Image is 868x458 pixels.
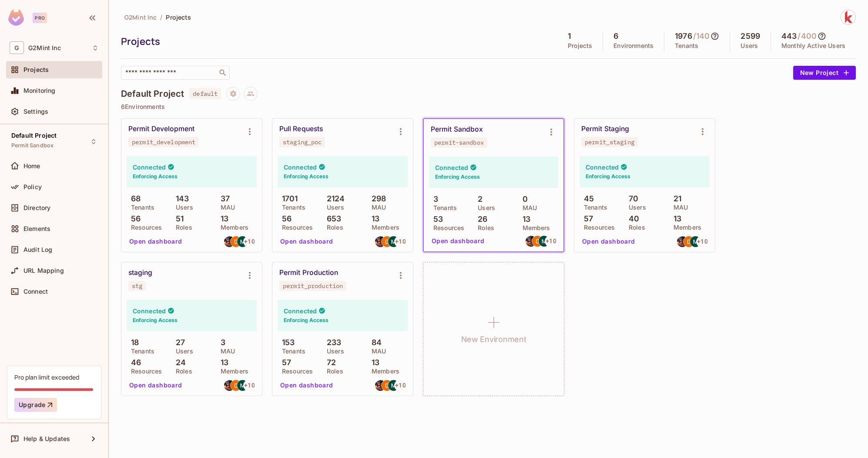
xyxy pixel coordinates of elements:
p: 1701 [278,194,298,203]
p: 0 [518,195,528,204]
p: MAU [216,348,235,355]
p: Users [171,348,193,355]
p: Tenants [127,348,154,355]
p: 24 [171,358,186,367]
img: mhysa@entos.dev [237,380,248,391]
p: Resources [127,368,162,375]
div: Permit Development [128,125,194,133]
p: 70 [624,194,638,203]
p: Tenants [580,204,607,211]
span: Audit Log [23,246,52,253]
p: Projects [568,42,592,49]
span: Home [23,163,40,170]
div: permit_development [132,139,195,146]
p: MAU [518,204,537,211]
li: / [160,13,162,21]
span: Settings [23,108,48,115]
p: Resources [278,368,313,375]
img: dhimitri@g2mint.com [382,236,392,247]
h5: / 400 [798,32,817,41]
p: Users [473,204,495,211]
p: 18 [127,338,139,347]
h4: Connected [133,307,166,315]
p: 3 [216,338,225,347]
div: permit_production [283,282,343,289]
img: mhysa@entos.dev [388,380,399,391]
button: Environment settings [392,123,409,140]
button: Open dashboard [126,378,186,392]
h5: 443 [781,32,797,41]
span: Policy [23,183,42,190]
span: G [10,41,24,54]
div: stg [132,282,142,289]
button: Open dashboard [277,378,337,392]
h4: Connected [284,163,317,171]
p: 27 [171,338,185,347]
div: Permit Production [279,268,338,277]
p: 13 [367,214,379,223]
h5: 2599 [741,32,760,41]
p: 233 [322,338,342,347]
h5: 1976 [675,32,692,41]
div: Pull Requests [279,125,323,133]
p: 26 [473,215,487,224]
p: 72 [322,358,336,367]
p: Roles [624,224,645,231]
p: Users [322,204,344,211]
span: Projects [23,66,49,73]
p: MAU [669,204,688,211]
h4: Connected [133,163,166,171]
p: Users [322,348,344,355]
img: rzaci@entos.dev [224,380,235,391]
h1: New Environment [461,333,526,346]
p: Tenants [127,204,154,211]
p: 84 [367,338,382,347]
img: rzaci@entos.dev [224,236,235,247]
p: Members [367,224,399,231]
p: 13 [216,358,228,367]
p: Monthly Active Users [781,42,845,49]
img: mhysa@entos.dev [539,236,550,247]
button: Environment settings [241,267,258,284]
img: dhimitri@g2mint.com [684,236,694,247]
p: 37 [216,194,230,203]
span: + 10 [244,382,255,388]
div: Projects [121,35,553,48]
p: 21 [669,194,681,203]
img: rzaci@entos.dev [526,236,536,247]
img: mhysa@entos.dev [690,236,701,247]
p: 57 [580,214,593,223]
span: Default Project [11,132,57,139]
p: 45 [580,194,594,203]
p: 653 [322,214,342,223]
span: Elements [23,225,50,232]
p: 13 [669,214,681,223]
div: staging [128,268,153,277]
h6: Enforcing Access [284,173,328,180]
p: Users [624,204,646,211]
div: permit-sandbox [434,139,484,146]
h6: Enforcing Access [586,173,630,180]
p: Members [669,224,701,231]
p: 56 [127,214,141,223]
div: Permit Sandbox [431,125,483,134]
img: dhimitri@g2mint.com [382,380,392,391]
p: 153 [278,338,295,347]
span: + 10 [395,238,406,244]
p: 68 [127,194,141,203]
p: Members [367,368,399,375]
div: permit_staging [585,139,634,146]
p: 298 [367,194,386,203]
button: Environment settings [543,123,560,141]
button: Upgrade [14,398,57,412]
p: 51 [171,214,184,223]
div: Pro [33,13,47,23]
span: Workspace: G2Mint Inc [28,44,61,51]
h6: Enforcing Access [284,316,328,324]
h4: Connected [586,163,619,171]
img: mhysa@entos.dev [237,236,248,247]
span: + 10 [697,238,707,244]
button: Open dashboard [126,234,186,248]
p: Roles [473,224,494,231]
button: Open dashboard [428,234,488,248]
